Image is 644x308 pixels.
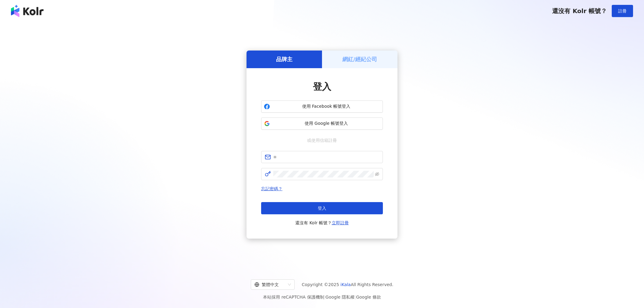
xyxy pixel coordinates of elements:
[332,220,349,225] a: 立即註冊
[272,103,380,110] span: 使用 Facebook 帳號登入
[355,295,356,299] span: |
[356,295,381,299] a: Google 條款
[313,81,331,92] span: 登入
[612,5,633,17] button: 註冊
[552,7,607,15] span: 還沒有 Kolr 帳號？
[261,186,282,191] a: 忘記密碼？
[375,172,379,176] span: eye-invisible
[263,293,381,301] span: 本站採用 reCAPTCHA 保護機制
[325,295,355,299] a: Google 隱私權
[272,121,380,127] span: 使用 Google 帳號登入
[254,280,285,289] div: 繁體中文
[324,295,326,299] span: |
[302,281,394,288] span: Copyright © 2025 All Rights Reserved.
[303,137,341,144] span: 或使用信箱註冊
[276,55,292,63] h5: 品牌主
[261,202,383,214] button: 登入
[342,55,377,63] h5: 網紅/經紀公司
[11,5,44,17] img: logo
[318,206,326,211] span: 登入
[261,117,383,130] button: 使用 Google 帳號登入
[341,282,351,287] a: iKala
[295,219,349,226] span: 還沒有 Kolr 帳號？
[261,100,383,113] button: 使用 Facebook 帳號登入
[618,9,627,13] span: 註冊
